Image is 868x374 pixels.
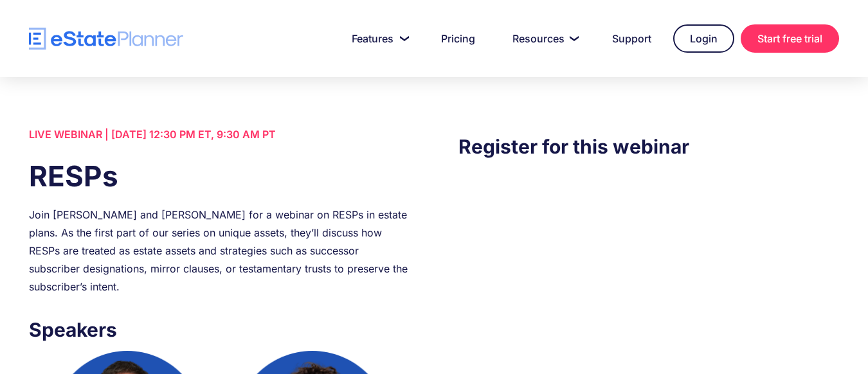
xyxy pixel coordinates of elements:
[29,315,410,344] h3: Speakers
[29,125,410,143] div: LIVE WEBINAR | [DATE] 12:30 PM ET, 9:30 AM PT
[426,26,491,51] a: Pricing
[458,132,839,161] h3: Register for this webinar
[673,24,734,53] a: Login
[29,206,410,296] div: Join [PERSON_NAME] and [PERSON_NAME] for a webinar on RESPs in estate plans. As the first part of...
[497,26,590,51] a: Resources
[741,24,839,53] a: Start free trial
[336,26,419,51] a: Features
[29,156,410,196] h1: RESPs
[597,26,667,51] a: Support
